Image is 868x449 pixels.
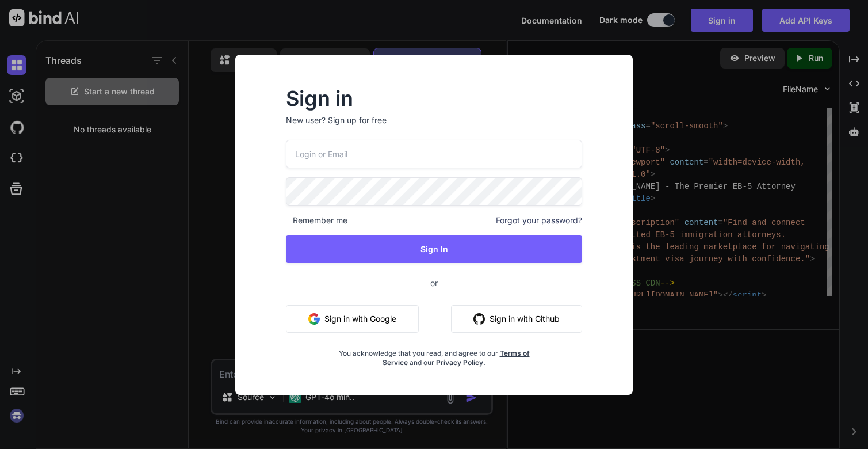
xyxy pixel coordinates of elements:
span: or [384,269,484,297]
span: Remember me [286,215,347,226]
button: Sign In [286,235,583,263]
button: Sign in with Github [451,305,582,333]
span: Forgot your password? [496,215,582,226]
div: You acknowledge that you read, and agree to our and our [335,342,533,367]
img: github [473,313,485,325]
div: Sign up for free [328,115,387,126]
p: New user? [286,115,583,140]
a: Privacy Policy. [436,358,485,367]
h2: Sign in [286,89,583,108]
a: Terms of Service [383,349,530,367]
input: Login or Email [286,140,583,168]
img: google [308,313,320,325]
button: Sign in with Google [286,305,419,333]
